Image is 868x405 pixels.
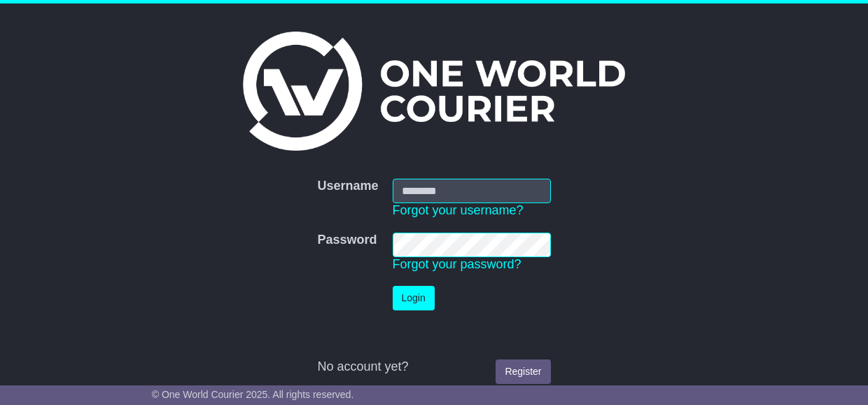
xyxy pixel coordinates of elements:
[496,359,550,384] a: Register
[317,233,377,248] label: Password
[152,389,354,400] span: © One World Courier 2025. All rights reserved.
[393,203,524,217] a: Forgot your username?
[317,179,378,194] label: Username
[393,286,435,310] button: Login
[393,257,521,271] a: Forgot your password?
[317,359,550,375] div: No account yet?
[243,32,625,151] img: One World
